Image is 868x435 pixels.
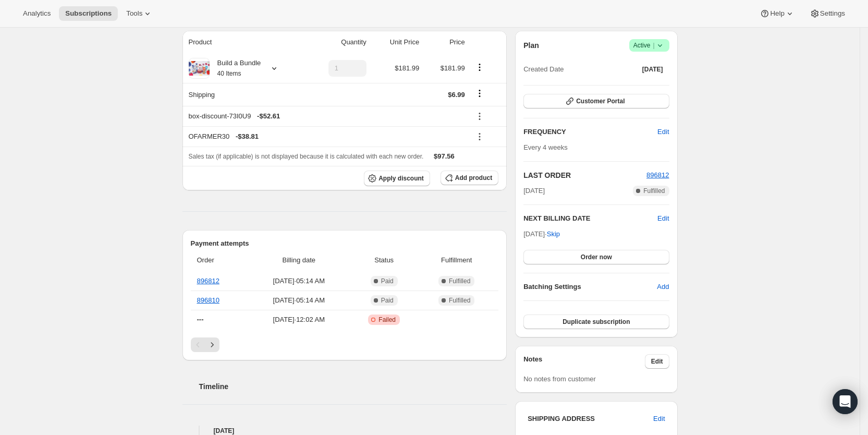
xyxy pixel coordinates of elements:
[523,213,657,224] h2: NEXT BILLING DATE
[523,94,669,108] button: Customer Portal
[17,6,57,21] button: Analytics
[205,337,219,352] button: Next
[653,414,665,424] span: Edit
[199,381,507,392] h2: Timeline
[378,316,396,324] span: Failed
[471,88,488,99] button: Shipping actions
[441,64,465,72] span: $181.99
[523,40,539,51] h2: Plan
[421,255,492,265] span: Fulfillment
[197,277,219,285] a: 896812
[434,152,455,160] span: $97.56
[523,315,669,329] button: Duplicate subscription
[23,9,51,18] span: Analytics
[657,127,669,137] span: Edit
[643,187,665,195] span: Fulfilled
[563,318,630,326] span: Duplicate subscription
[523,170,646,180] h2: LAST ORDER
[257,111,280,122] span: - $52.61
[182,83,304,106] th: Shipping
[448,91,465,99] span: $6.99
[646,170,669,180] button: 896812
[653,41,654,50] span: |
[378,174,424,183] span: Apply discount
[250,255,347,265] span: Billing date
[250,276,347,286] span: [DATE] · 05:14 AM
[523,127,657,137] h2: FREQUENCY
[770,9,784,18] span: Help
[191,249,248,272] th: Order
[657,282,669,292] span: Add
[523,282,657,292] h6: Batching Settings
[657,213,669,224] button: Edit
[59,6,118,21] button: Subscriptions
[646,171,669,179] a: 896812
[753,6,801,21] button: Help
[353,255,414,265] span: Status
[189,131,465,142] div: OFARMER30
[210,58,261,79] div: Build a Bundle
[633,40,665,51] span: Active
[126,9,142,18] span: Tools
[528,414,653,424] h3: SHIPPING ADDRESS
[651,279,675,295] button: Add
[523,375,596,383] span: No notes from customer
[191,337,499,352] nav: Pagination
[523,64,564,75] span: Created Date
[541,226,566,243] button: Skip
[182,31,304,54] th: Product
[651,124,675,140] button: Edit
[449,277,470,285] span: Fulfilled
[422,31,468,54] th: Price
[833,389,858,414] div: Open Intercom Messenger
[651,357,663,366] span: Edit
[395,64,419,72] span: $181.99
[636,62,669,77] button: [DATE]
[523,354,645,369] h3: Notes
[189,153,424,160] span: Sales tax (if applicable) is not displayed because it is calculated with each new order.
[197,316,204,323] span: ---
[803,6,851,21] button: Settings
[581,253,612,261] span: Order now
[449,296,470,305] span: Fulfilled
[523,250,669,264] button: Order now
[547,229,560,239] span: Skip
[381,277,394,285] span: Paid
[120,6,159,21] button: Tools
[65,9,112,18] span: Subscriptions
[364,171,430,186] button: Apply discount
[250,315,347,325] span: [DATE] · 12:02 AM
[217,70,241,77] small: 40 Items
[189,111,465,122] div: box-discount-73I0U9
[441,171,498,185] button: Add product
[250,295,347,306] span: [DATE] · 05:14 AM
[381,296,394,305] span: Paid
[236,131,259,142] span: - $38.81
[576,97,625,105] span: Customer Portal
[642,65,663,74] span: [DATE]
[191,238,499,249] h2: Payment attempts
[455,174,492,182] span: Add product
[820,9,845,18] span: Settings
[523,143,568,151] span: Every 4 weeks
[523,230,560,238] span: [DATE] ·
[197,296,219,304] a: 896810
[523,186,545,196] span: [DATE]
[471,62,488,73] button: Product actions
[370,31,423,54] th: Unit Price
[647,410,671,427] button: Edit
[303,31,369,54] th: Quantity
[645,354,669,369] button: Edit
